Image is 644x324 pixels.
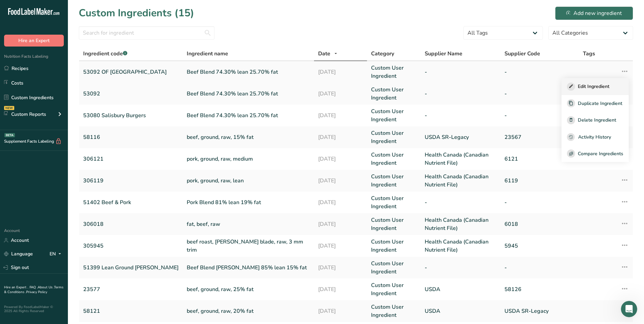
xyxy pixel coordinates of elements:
span: Delete Ingredient [578,116,616,124]
a: 306119 [83,177,179,185]
a: - [425,264,496,272]
a: [DATE] [318,68,363,76]
a: 5945 [504,242,575,250]
button: Do you offer API integrations [48,214,127,228]
div: Custom Reports [4,111,46,118]
button: Edit Ingredient [562,78,629,95]
a: Beef Blend 74.30% lean 25.70% fat [187,90,310,98]
span: Edit Ingredient [578,83,609,90]
a: Pork Blend 81% lean 19% fat [187,198,310,206]
a: - [425,68,496,76]
a: - [504,68,575,76]
p: The team can also help [33,8,85,15]
a: Custom User Ingredient [371,281,417,298]
a: Custom User Ingredient [371,303,417,319]
a: Custom User Ingredient [371,173,417,189]
a: USDA [425,307,496,315]
a: Health Canada (Canadian Nutrient File) [425,173,496,189]
span: Duplicate Ingredient [578,100,622,107]
a: 305945 [83,242,179,250]
a: beef, ground, raw, 15% fat [187,133,310,141]
a: FAQ . [30,285,38,290]
a: [DATE] [318,111,363,120]
a: 6018 [504,220,575,228]
a: USDA SR-Legacy [504,307,575,315]
a: Privacy Policy [26,290,47,294]
button: How do I create a Nutrition label [40,140,127,154]
img: Profile image for LIA [19,4,30,15]
a: 58126 [504,285,575,293]
a: [DATE] [318,264,363,272]
input: Search for ingredient [79,26,215,40]
a: Custom User Ingredient [371,86,417,102]
a: Beef Blend 74.30% lean 25.70% fat [187,68,310,76]
div: NEW [4,106,14,110]
a: Health Canada (Canadian Nutrient File) [425,151,496,167]
a: 23567 [504,133,575,141]
button: Delete Ingredient [562,112,629,129]
a: [DATE] [318,285,363,293]
a: Health Canada (Canadian Nutrient File) [425,238,496,254]
a: USDA [425,285,496,293]
div: Powered By FoodLabelMaker © 2025 All Rights Reserved [4,305,64,313]
a: 58121 [83,307,179,315]
div: Close [119,3,131,15]
a: - [425,111,496,120]
a: 53080 Salisbury Burgers [83,111,179,120]
span: Supplier Name [425,50,462,58]
a: Custom User Ingredient [371,129,417,145]
a: Hire an Expert . [4,285,28,290]
button: Can I hire an expert? [67,174,127,188]
button: Hire an Expert [4,35,64,47]
div: BETA [4,133,15,137]
button: Are you regulatory compliant? [45,123,127,137]
a: beef, ground, raw, 20% fat [187,307,310,315]
h1: Custom Ingredients (15) [79,5,194,21]
a: [DATE] [318,90,363,98]
a: - [504,90,575,98]
a: 6119 [504,177,575,185]
a: - [504,111,575,120]
a: beef roast, [PERSON_NAME] blade, raw, 3 mm trim [187,238,310,254]
div: EN [50,250,64,258]
button: Help me choose a plan! [60,157,127,171]
a: 53092 [83,90,179,98]
button: Home [106,3,119,16]
div: LIA says… [5,39,130,95]
a: 6121 [504,155,575,163]
a: pork, ground, raw, lean [187,177,310,185]
a: 51402 Beef & Pork [83,198,179,206]
span: Ingredient code [83,50,127,57]
a: 306018 [83,220,179,228]
span: Category [371,50,394,58]
a: Custom User Ingredient [371,151,417,167]
a: Health Canada (Canadian Nutrient File) [425,216,496,232]
a: Custom User Ingredient [371,107,417,124]
a: - [425,198,496,206]
a: - [425,90,496,98]
a: [DATE] [318,198,363,206]
a: Custom User Ingredient [371,194,417,211]
div: Add new ingredient [566,9,622,17]
a: 51399 Lean Ground [PERSON_NAME] [83,264,179,272]
a: pork, ground, raw, medium [187,155,310,163]
a: 306121 [83,155,179,163]
a: About Us . [38,285,54,290]
button: Compare Ingredients [562,145,629,162]
span: Ingredient name [187,50,228,58]
a: Custom User Ingredient [371,259,417,276]
span: Compare Ingredients [578,150,623,157]
a: - [504,264,575,272]
a: [DATE] [318,242,363,250]
a: [DATE] [318,155,363,163]
button: Add new ingredient [555,6,633,20]
a: Terms & Conditions . [4,285,63,294]
button: Duplicate Ingredient [562,95,629,112]
a: 58116 [83,133,179,141]
a: - [504,198,575,206]
span: Activity History [578,133,611,141]
button: Can I import my recipes & Ingredients from another software? [9,191,127,211]
button: Chat with a product specialist [46,106,127,120]
a: [DATE] [318,307,363,315]
a: beef, ground, raw, 25% fat [187,285,310,293]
